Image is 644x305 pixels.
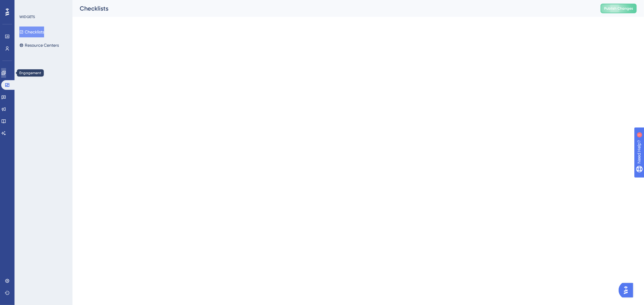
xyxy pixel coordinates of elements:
[19,14,35,19] div: WIDGETS
[19,40,59,51] button: Resource Centers
[14,2,38,9] span: Need Help?
[619,281,637,299] iframe: UserGuiding AI Assistant Launcher
[19,27,44,37] button: Checklists
[80,4,585,13] div: Checklists
[42,3,43,8] div: 1
[604,6,633,11] span: Publish Changes
[601,4,637,13] button: Publish Changes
